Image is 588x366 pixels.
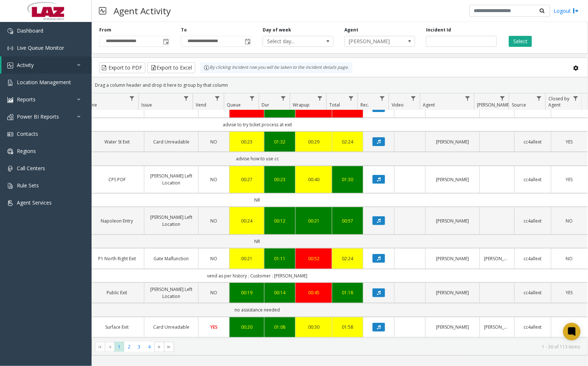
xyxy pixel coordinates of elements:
span: NO [211,290,218,296]
img: 'icon' [7,183,13,189]
div: 00:52 [300,255,328,262]
a: [PERSON_NAME] [430,255,475,262]
a: Issue Filter Menu [181,93,191,103]
img: pageIcon [99,2,106,20]
a: NO [556,324,583,330]
a: [PERSON_NAME] [430,289,475,296]
a: Water St Exit [95,138,140,145]
span: Issue [141,102,152,108]
div: 00:23 [234,138,260,145]
span: NO [211,255,218,262]
div: 01:08 [269,324,291,330]
a: 00:19 [234,289,260,296]
a: [PERSON_NAME] [430,138,475,145]
a: [PERSON_NAME] Left Location [149,172,194,186]
span: Page 4 [144,342,154,352]
a: NO [556,217,583,224]
a: 00:27 [234,176,260,183]
span: Go to the last page [166,344,172,350]
a: 01:30 [337,176,359,183]
a: Dur Filter Menu [278,93,288,103]
a: YES [203,324,225,330]
a: Wrapup Filter Menu [315,93,325,103]
a: Source Filter Menu [534,93,544,103]
a: Card Unreadable [149,324,194,330]
button: Export to PDF [99,62,145,73]
a: Total Filter Menu [346,93,356,103]
span: Activity [17,61,34,68]
img: 'icon' [7,80,13,86]
span: Go to the next page [156,344,162,350]
div: Data table [92,93,588,339]
label: To [181,27,187,33]
div: 00:14 [269,289,291,296]
img: logout [573,7,579,15]
img: 'icon' [7,166,13,172]
span: NO [211,176,218,183]
a: YES [556,176,583,183]
a: 01:18 [337,289,359,296]
img: 'icon' [7,63,13,68]
span: Toggle popup [162,36,170,46]
span: Page 3 [134,342,144,352]
a: P1 North Right Exit [95,255,140,262]
a: Surface Exit [95,324,140,330]
kendo-pager-info: 1 - 30 of 113 items [178,344,580,350]
a: 01:58 [337,324,359,330]
label: Agent [344,27,358,33]
a: 00:45 [300,289,328,296]
span: Dur [262,102,269,108]
a: [PERSON_NAME] [430,217,475,224]
a: Card Unreadable [149,138,194,145]
span: Power BI Reports [17,113,59,120]
a: 00:23 [269,176,291,183]
span: Agent Services [17,199,52,206]
a: 00:24 [234,217,260,224]
a: Agent Filter Menu [463,93,473,103]
img: 'icon' [7,28,13,34]
a: NO [556,255,583,262]
a: 00:12 [269,217,291,224]
span: Rule Sets [17,182,39,189]
a: 00:30 [300,324,328,330]
a: cc4allext [519,138,547,145]
a: 02:24 [337,138,359,145]
div: 00:40 [300,176,328,183]
span: NO [566,324,573,330]
a: Vend Filter Menu [212,93,222,103]
a: NO [203,217,225,224]
div: 00:21 [300,217,328,224]
h3: Agent Activity [110,2,174,20]
a: cc4allext [519,176,547,183]
a: [PERSON_NAME] [484,255,510,262]
a: NO [203,289,225,296]
span: Contacts [17,130,38,137]
span: Dashboard [17,27,43,34]
div: 00:21 [234,255,260,262]
span: Agent [423,102,435,108]
a: 01:32 [269,138,291,145]
span: Queue [227,102,241,108]
a: 01:11 [269,255,291,262]
span: Total [329,102,340,108]
div: 00:20 [234,324,260,330]
span: Location Management [17,79,71,86]
span: Source [512,102,526,108]
a: CPS POF [95,176,140,183]
img: 'icon' [7,149,13,154]
a: 00:57 [337,217,359,224]
span: Reports [17,96,36,103]
a: YES [556,138,583,145]
a: cc4allext [519,324,547,330]
a: Gate Malfunction [149,255,194,262]
span: YES [566,290,573,296]
a: 02:24 [337,255,359,262]
div: 00:29 [300,138,328,145]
